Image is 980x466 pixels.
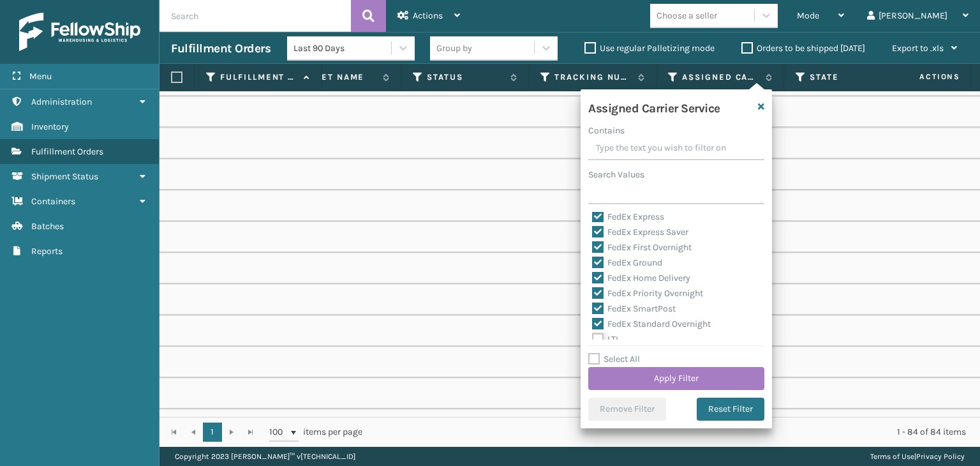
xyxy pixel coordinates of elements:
span: items per page [269,423,362,442]
label: FedEx First Overnight [592,242,692,253]
label: FedEx Standard Overnight [592,319,711,329]
span: 100 [269,426,288,439]
div: Choose a seller [657,9,717,22]
div: | [870,447,965,466]
label: Select All [588,354,640,365]
div: Last 90 Days [293,41,392,55]
span: Export to .xls [892,43,944,54]
a: Privacy Policy [916,452,965,461]
label: Use regular Palletizing mode [584,43,715,54]
label: LTL [592,334,620,345]
label: Assigned Carrier Service [682,71,759,83]
label: FedEx Express [592,211,664,222]
label: State [810,71,887,83]
span: Mode [797,10,819,21]
a: Terms of Use [870,452,914,461]
label: FedEx Ground [592,257,662,268]
a: 1 [203,423,222,442]
span: Actions [413,10,443,21]
label: Fulfillment Order Id [220,71,297,83]
button: Remove Filter [588,398,666,421]
h3: Fulfillment Orders [171,41,271,56]
label: FedEx Home Delivery [592,273,690,283]
span: Shipment Status [31,171,98,182]
div: 1 - 84 of 84 items [380,426,966,439]
span: Batches [31,221,64,232]
label: FedEx Express Saver [592,227,688,237]
label: FedEx Priority Overnight [592,288,703,299]
label: Contains [588,124,625,137]
div: Group by [436,41,472,55]
label: Pallet Name [299,71,376,83]
button: Apply Filter [588,367,764,390]
span: Inventory [31,121,69,132]
label: Search Values [588,168,644,181]
label: Orders to be shipped [DATE] [741,43,865,54]
span: Reports [31,246,63,257]
span: Actions [879,66,968,87]
span: Administration [31,96,92,107]
label: FedEx SmartPost [592,303,676,314]
p: Copyright 2023 [PERSON_NAME]™ v [TECHNICAL_ID] [175,447,355,466]
input: Type the text you wish to filter on [588,137,764,160]
span: Menu [29,71,52,82]
span: Containers [31,196,75,207]
label: Tracking Number [554,71,632,83]
span: Fulfillment Orders [31,146,103,157]
h4: Assigned Carrier Service [588,97,720,116]
label: Status [427,71,504,83]
img: logo [19,13,140,51]
button: Reset Filter [697,398,764,421]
